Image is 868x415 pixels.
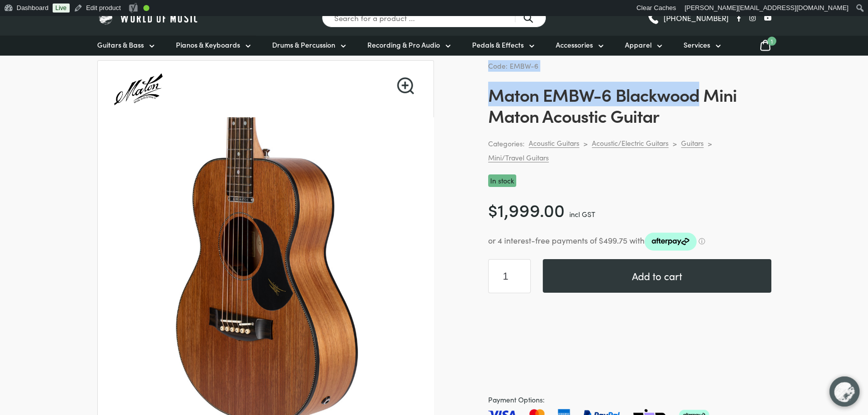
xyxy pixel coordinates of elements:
span: $ [488,197,498,222]
a: Guitars [681,138,704,148]
bdi: 1,999.00 [488,197,565,222]
div: > [583,139,588,148]
span: Code: EMBW-6 [488,61,538,71]
img: World of Music [97,10,200,26]
span: Categories: [488,138,525,149]
div: > [708,139,712,148]
span: 1 [767,37,776,46]
iframe: PayPal Message 1 [488,293,771,303]
span: Drums & Percussion [272,40,335,50]
span: Guitars & Bass [97,40,144,50]
input: Search for a product ... [322,8,546,28]
a: Mini/Travel Guitars [488,153,549,162]
a: Live [53,4,70,13]
span: Recording & Pro Audio [367,40,440,50]
span: Accessories [556,40,593,50]
input: Product quantity [488,259,531,293]
a: View full-screen image gallery [397,77,414,94]
span: incl GST [569,209,595,219]
a: Acoustic/Electric Guitars [592,138,669,148]
iframe: Chat with our support team [823,370,868,415]
span: Services [684,40,710,50]
p: In stock [488,174,516,187]
span: [PHONE_NUMBER] [664,14,729,22]
iframe: PayPal [488,318,771,382]
h1: Maton EMBW-6 Blackwood Mini Maton Acoustic Guitar [488,84,771,126]
span: Payment Options: [488,394,771,405]
img: Maton [110,61,167,118]
span: Pedals & Effects [472,40,524,50]
button: Add to cart [543,259,771,293]
div: > [673,139,677,148]
a: [PHONE_NUMBER] [647,11,729,26]
span: Apparel [625,40,652,50]
a: Acoustic Guitars [529,138,579,148]
div: Good [143,5,149,11]
span: Pianos & Keyboards [176,40,240,50]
